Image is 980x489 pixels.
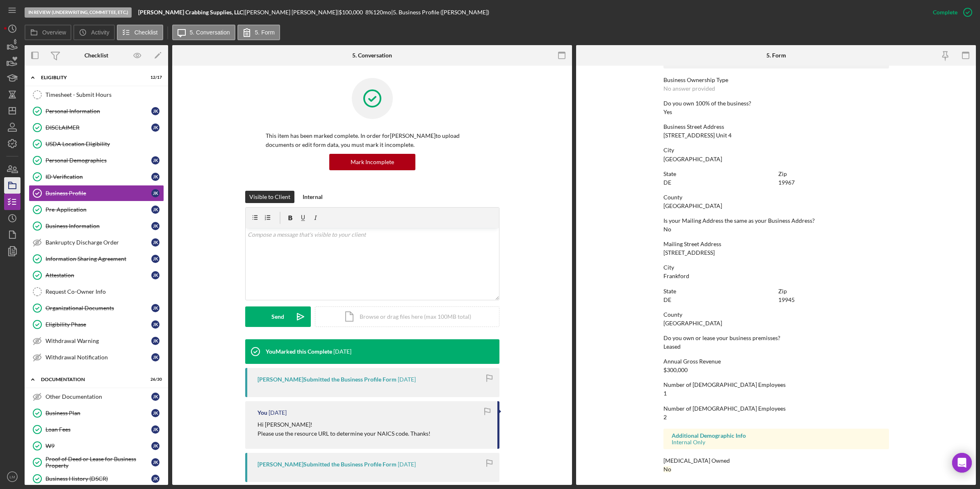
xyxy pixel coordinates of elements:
a: Personal InformationJK [29,103,164,119]
button: Send [245,306,311,327]
time: 2025-08-12 18:09 [398,461,416,468]
label: 5. Form [255,29,275,36]
div: DE [663,297,671,303]
a: Timesheet - Submit Hours [29,87,164,103]
div: Mailing Street Address [663,241,889,247]
p: Please use the resource URL to determine your NAICS code. Thanks! [258,429,431,438]
div: Number of [DEMOGRAPHIC_DATA] Employees [663,405,889,412]
div: Send [271,306,284,327]
div: [GEOGRAPHIC_DATA] [663,156,722,162]
a: Request Co-Owner Info [29,283,164,300]
div: Personal Information [46,108,151,114]
button: Activity [73,25,114,40]
div: J K [151,206,160,214]
div: J K [151,337,160,345]
div: J K [151,320,160,329]
button: 5. Conversation [172,25,235,40]
a: Proof of Deed or Lease for Business PropertyJK [29,454,164,471]
button: Complete [925,4,976,21]
text: LM [9,475,15,479]
div: Is your Mailing Address the same as your Business Address? [663,217,889,224]
div: Personal Demographics [46,157,151,164]
button: Mark Incomplete [329,154,415,170]
a: AttestationJK [29,267,164,283]
div: Eligiblity [41,75,141,80]
a: USDA Location Eligibility [29,136,164,152]
a: Withdrawal WarningJK [29,333,164,349]
time: 2025-08-13 14:51 [333,348,351,355]
div: 8 % [365,9,373,16]
div: J K [151,442,160,450]
div: J K [151,107,160,115]
div: Attestation [46,272,151,279]
div: 5. Form [766,52,786,59]
div: Business Ownership Type [663,77,889,83]
div: You Marked this Complete [266,348,332,355]
div: Open Intercom Messenger [952,453,972,473]
div: J K [151,238,160,247]
a: Business InformationJK [29,218,164,234]
div: J K [151,458,160,466]
div: Proof of Deed or Lease for Business Property [46,456,151,469]
div: [STREET_ADDRESS] [663,249,715,256]
div: Do you own or lease your business premisses? [663,335,889,341]
div: No answer provided [663,85,715,92]
button: 5. Form [237,25,280,40]
div: J K [151,123,160,132]
a: DISCLAIMERJK [29,119,164,136]
div: Business Plan [46,410,151,416]
div: Frankford [663,273,689,279]
div: [GEOGRAPHIC_DATA] [663,320,722,327]
label: Checklist [134,29,158,36]
div: [PERSON_NAME] [PERSON_NAME] | [245,9,339,16]
div: Information Sharing Agreement [46,256,151,262]
a: Information Sharing AgreementJK [29,251,164,267]
div: J K [151,271,160,279]
div: [STREET_ADDRESS] Unit 4 [663,132,732,139]
div: $100,000 [339,9,365,16]
b: [PERSON_NAME] Crabbing Supplies, LLC [138,9,243,16]
div: Timesheet - Submit Hours [46,91,164,98]
p: Hi [PERSON_NAME]! [258,420,431,429]
div: J K [151,475,160,483]
div: Internal [303,191,323,203]
button: Checklist [117,25,163,40]
div: Internal Only [672,439,881,446]
time: 2025-08-13 13:14 [269,409,287,416]
div: City [663,147,889,153]
div: Do you own 100% of the business? [663,100,889,107]
div: Checklist [84,52,108,59]
p: This item has been marked complete. In order for [PERSON_NAME] to upload documents or edit form d... [266,131,479,150]
div: Documentation [41,377,141,382]
div: J K [151,156,160,165]
div: Leased [663,343,681,350]
div: J K [151,393,160,401]
a: Business PlanJK [29,405,164,421]
div: [PERSON_NAME] Submitted the Business Profile Form [258,461,397,468]
div: Loan Fees [46,426,151,433]
div: Bankruptcy Discharge Order [46,239,151,246]
div: J K [151,255,160,263]
a: Eligibility PhaseJK [29,316,164,333]
div: In Review (Underwriting, Committee, Etc.) [25,7,132,18]
div: Business History (DSCR) [46,475,151,482]
div: 120 mo [373,9,391,16]
div: You [258,409,267,416]
a: W9JK [29,438,164,454]
div: 19967 [778,179,795,186]
div: Business Street Address [663,123,889,130]
div: 19945 [778,297,795,303]
button: Overview [25,25,71,40]
a: Bankruptcy Discharge OrderJK [29,234,164,251]
a: Personal DemographicsJK [29,152,164,169]
div: [MEDICAL_DATA] Owned [663,457,889,464]
div: Pre-Application [46,206,151,213]
div: 12 / 17 [147,75,162,80]
div: Withdrawal Notification [46,354,151,361]
div: J K [151,304,160,312]
div: [GEOGRAPHIC_DATA] [663,203,722,209]
time: 2025-08-13 13:54 [398,376,416,383]
a: Organizational DocumentsJK [29,300,164,316]
button: Visible to Client [245,191,294,203]
a: Loan FeesJK [29,421,164,438]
